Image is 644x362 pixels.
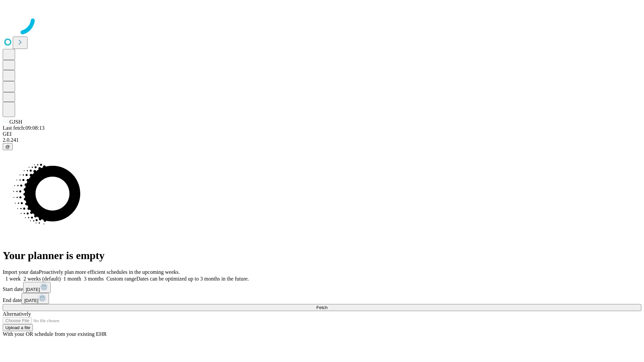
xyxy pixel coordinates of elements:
[3,143,13,150] button: @
[5,276,21,282] span: 1 week
[106,276,136,282] span: Custom range
[3,304,641,311] button: Fetch
[21,293,49,304] button: [DATE]
[23,276,61,282] span: 2 weeks (default)
[39,269,180,275] span: Proactively plan more efficient schedules in the upcoming weeks.
[26,287,40,292] span: [DATE]
[3,324,33,331] button: Upload a file
[3,269,39,275] span: Import your data
[9,119,22,125] span: GJSH
[3,331,107,337] span: With your OR schedule from your existing EHR
[63,276,81,282] span: 1 month
[3,131,641,137] div: GEI
[3,282,641,293] div: Start date
[137,276,249,282] span: Dates can be optimized up to 3 months in the future.
[24,298,38,303] span: [DATE]
[3,293,641,304] div: End date
[3,125,45,131] span: Last fetch: 09:08:13
[5,144,10,149] span: @
[3,249,641,262] h1: Your planner is empty
[316,305,327,310] span: Fetch
[84,276,104,282] span: 3 months
[23,282,51,293] button: [DATE]
[3,137,641,143] div: 2.0.241
[3,311,31,317] span: Alternatively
